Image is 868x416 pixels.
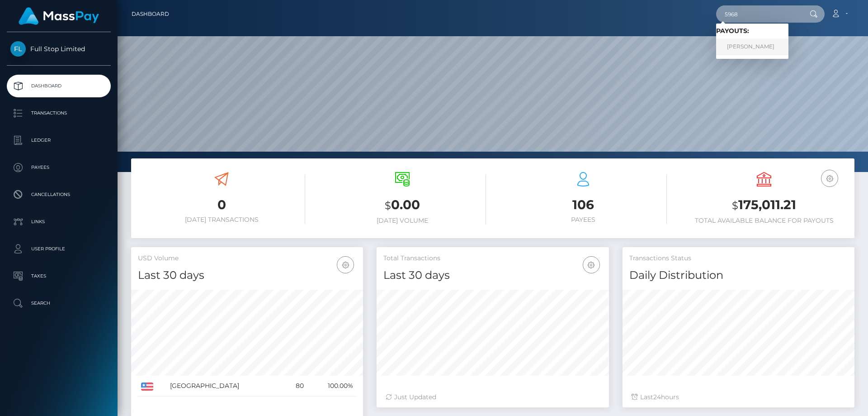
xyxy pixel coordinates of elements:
[141,383,153,391] img: US.png
[10,269,107,283] p: Taxes
[10,296,107,310] p: Search
[307,376,356,397] td: 100.00%
[680,196,848,215] h3: 175,011.21
[7,156,111,179] a: Payees
[138,268,356,283] h4: Last 30 days
[10,242,107,256] p: User Profile
[10,161,107,174] p: Payees
[632,392,845,402] div: Last hours
[629,254,848,263] h5: Transactions Status
[10,41,26,57] img: Full Stop Limited
[7,292,111,315] a: Search
[680,217,848,225] h6: Total Available Balance for Payouts
[383,254,602,263] h5: Total Transactions
[629,268,848,283] h4: Daily Distribution
[132,5,169,24] a: Dashboard
[7,75,111,97] a: Dashboard
[138,196,305,214] h3: 0
[7,45,111,53] span: Full Stop Limited
[7,238,111,260] a: User Profile
[500,216,667,224] h6: Payees
[716,27,788,35] h6: Payouts:
[10,215,107,229] p: Links
[10,106,107,120] p: Transactions
[7,210,111,233] a: Links
[10,188,107,201] p: Cancellations
[386,392,599,402] div: Just Updated
[500,196,667,214] h3: 106
[284,376,307,397] td: 80
[19,7,99,25] img: MassPay Logo
[10,79,107,93] p: Dashboard
[385,199,391,212] small: $
[319,217,486,225] h6: [DATE] Volume
[653,393,661,401] span: 24
[319,196,486,215] h3: 0.00
[7,183,111,206] a: Cancellations
[138,254,356,263] h5: USD Volume
[716,38,788,55] a: [PERSON_NAME]
[716,5,801,23] input: Search...
[7,265,111,287] a: Taxes
[10,134,107,147] p: Ledger
[732,199,738,212] small: $
[167,376,284,397] td: [GEOGRAPHIC_DATA]
[383,268,602,283] h4: Last 30 days
[7,129,111,152] a: Ledger
[7,102,111,124] a: Transactions
[138,216,305,224] h6: [DATE] Transactions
